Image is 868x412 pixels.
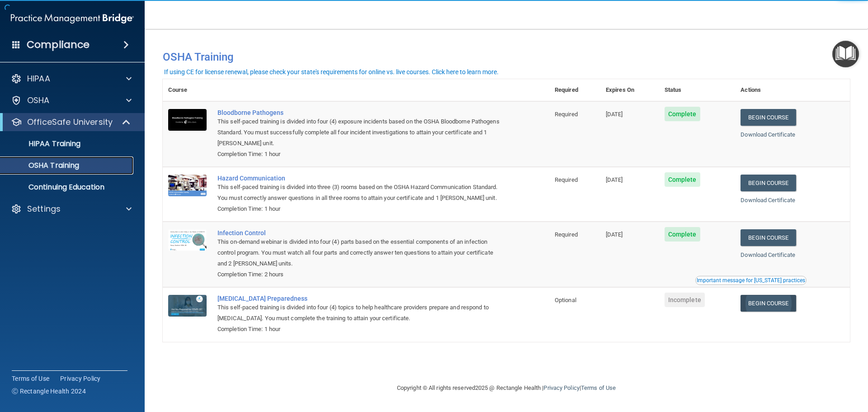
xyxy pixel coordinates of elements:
[217,182,504,204] div: This self-paced training is divided into three (3) rooms based on the OSHA Hazard Communication S...
[741,197,795,204] a: Download Certificate
[695,276,807,285] button: Read this if you are a dental practitioner in the state of CA
[341,374,671,403] div: Copyright © All rights reserved 2025 @ Rectangle Health | |
[163,51,850,63] h4: OSHA Training
[217,109,504,116] a: Bloodborne Pathogens
[555,176,578,183] span: Required
[832,41,859,67] button: Open Resource Center
[741,131,795,138] a: Download Certificate
[217,229,504,237] a: Infection Control
[217,295,504,302] a: [MEDICAL_DATA] Preparedness
[549,79,600,101] th: Required
[665,293,705,307] span: Incomplete
[665,227,700,242] span: Complete
[606,111,623,118] span: [DATE]
[665,172,700,187] span: Complete
[741,229,796,246] a: Begin Course
[741,109,796,126] a: Begin Course
[164,69,499,75] div: If using CE for license renewal, please check your state's requirements for online vs. live cours...
[741,175,796,191] a: Begin Course
[659,79,736,101] th: Status
[555,111,578,118] span: Required
[11,9,134,28] img: PMB logo
[27,117,113,128] p: OfficeSafe University
[606,231,623,238] span: [DATE]
[217,149,504,160] div: Completion Time: 1 hour
[60,374,101,383] a: Privacy Policy
[11,73,132,84] a: HIPAA
[163,79,212,101] th: Course
[6,139,80,148] p: HIPAA Training
[217,116,504,149] div: This self-paced training is divided into four (4) exposure incidents based on the OSHA Bloodborne...
[665,107,700,121] span: Complete
[697,278,805,283] div: Important message for [US_STATE] practices
[217,302,504,324] div: This self-paced training is divided into four (4) topics to help healthcare providers prepare and...
[555,231,578,238] span: Required
[11,95,132,106] a: OSHA
[12,374,49,383] a: Terms of Use
[741,295,796,312] a: Begin Course
[741,251,795,258] a: Download Certificate
[163,67,500,76] button: If using CE for license renewal, please check your state's requirements for online vs. live cours...
[606,176,623,183] span: [DATE]
[217,237,504,269] div: This on-demand webinar is divided into four (4) parts based on the essential components of an inf...
[217,269,504,280] div: Completion Time: 2 hours
[27,204,61,214] p: Settings
[217,175,504,182] a: Hazard Communication
[27,38,90,51] h4: Compliance
[6,183,129,192] p: Continuing Education
[12,387,86,396] span: Ⓒ Rectangle Health 2024
[543,384,579,391] a: Privacy Policy
[735,79,850,101] th: Actions
[11,204,132,214] a: Settings
[27,95,50,106] p: OSHA
[555,297,576,303] span: Optional
[217,204,504,214] div: Completion Time: 1 hour
[600,79,659,101] th: Expires On
[27,73,50,84] p: HIPAA
[6,161,79,170] p: OSHA Training
[217,324,504,335] div: Completion Time: 1 hour
[581,384,616,391] a: Terms of Use
[11,117,131,128] a: OfficeSafe University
